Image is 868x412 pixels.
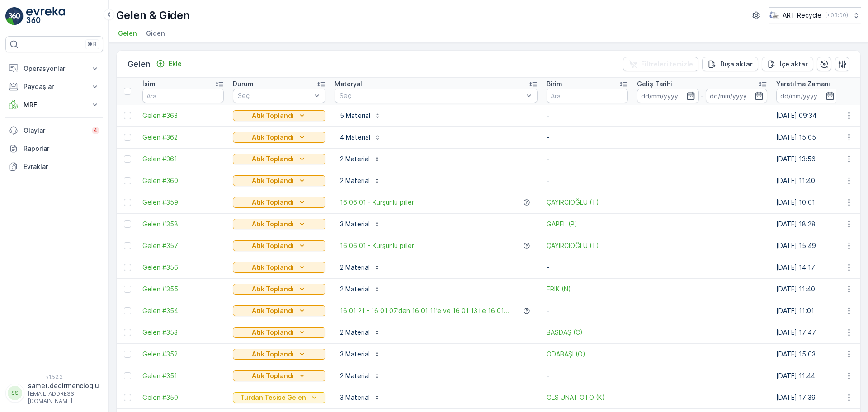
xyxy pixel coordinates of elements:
[124,177,131,184] div: Toggle Row Selected
[142,350,224,359] a: Gelen #352
[335,325,386,340] button: 2 Material
[142,285,224,294] a: Gelen #355
[252,350,294,359] p: Atık Toplandı
[547,350,628,359] span: ODABAŞI (O)
[623,57,698,71] button: Filtreleri temizle
[124,134,131,141] div: Toggle Row Selected
[124,264,131,271] div: Toggle Row Selected
[340,306,509,315] a: 16 01 21 - 16 01 07’den 16 01 11’e ve 16 01 13 ile 16 01...
[233,219,325,229] button: Atık Toplandı
[142,371,224,380] a: Gelen #351
[146,29,165,38] span: Giden
[252,220,294,229] p: Atık Toplandı
[547,220,628,229] a: GAPEL (P)
[641,60,693,69] p: Filtreleri temizle
[547,241,628,250] a: ÇAYIRCIOĞLU (T)
[335,108,387,123] button: 5 Material
[547,176,628,185] p: -
[233,110,325,121] button: Atık Toplandı
[142,133,224,142] a: Gelen #362
[776,89,838,103] input: dd/mm/yyyy
[547,111,628,120] p: -
[335,347,386,361] button: 3 Material
[233,327,325,338] button: Atık Toplandı
[142,241,224,250] a: Gelen #357
[340,154,370,164] p: 2 Material
[142,176,224,185] a: Gelen #360
[701,90,704,101] p: -
[252,198,294,207] p: Atık Toplandı
[340,198,414,207] span: 16 06 01 - Kurşunlu piller
[233,175,325,186] button: Atık Toplandı
[340,241,414,250] a: 16 06 01 - Kurşunlu piller
[776,80,830,89] p: Yaratılma Zamanı
[637,89,699,103] input: dd/mm/yyyy
[5,374,103,379] span: v 1.52.2
[547,328,628,337] span: BAŞDAŞ (C)
[340,220,370,229] p: 3 Material
[340,133,370,142] p: 4 Material
[142,263,224,272] a: Gelen #356
[118,29,137,38] span: Gelen
[335,390,386,405] button: 3 Material
[124,394,131,401] div: Toggle Row Selected
[335,282,386,296] button: 2 Material
[547,154,628,164] p: -
[233,262,325,273] button: Atık Toplandı
[233,80,254,89] p: Durum
[252,133,294,142] p: Atık Toplandı
[252,241,294,250] p: Atık Toplandı
[24,126,86,135] p: Olaylar
[547,285,628,294] span: ERİK (N)
[340,176,370,185] p: 2 Material
[335,217,386,231] button: 3 Material
[233,392,325,403] button: Turdan Tesise Gelen
[769,10,779,20] img: image_23.png
[783,11,821,20] p: ART Recycle
[5,122,103,140] a: Olaylar4
[547,263,628,272] p: -
[252,306,294,315] p: Atık Toplandı
[547,133,628,142] p: -
[142,198,224,207] a: Gelen #359
[26,7,65,25] img: logo_light-DOdMpM7g.png
[233,240,325,251] button: Atık Toplandı
[124,155,131,163] div: Toggle Row Selected
[547,393,628,402] span: GLS UNAT OTO (K)
[28,381,99,390] p: samet.degirmencioglu
[252,328,294,337] p: Atık Toplandı
[233,284,325,295] button: Atık Toplandı
[252,111,294,120] p: Atık Toplandı
[24,82,85,91] p: Paydaşlar
[28,390,99,405] p: [EMAIL_ADDRESS][DOMAIN_NAME]
[335,80,362,89] p: Materyal
[24,64,85,73] p: Operasyonlar
[124,199,131,206] div: Toggle Row Selected
[142,328,224,337] a: Gelen #353
[94,127,98,134] p: 4
[233,349,325,360] button: Atık Toplandı
[5,60,103,78] button: Operasyonlar
[720,60,753,69] p: Dışa aktar
[340,285,370,294] p: 2 Material
[142,111,224,120] span: Gelen #363
[142,154,224,164] a: Gelen #361
[547,198,628,207] a: ÇAYIRCIOĞLU (T)
[252,154,294,164] p: Atık Toplandı
[5,381,103,405] button: SSsamet.degirmencioglu[EMAIL_ADDRESS][DOMAIN_NAME]
[340,111,370,120] p: 5 Material
[142,393,224,402] a: Gelen #350
[335,152,386,166] button: 2 Material
[702,57,758,71] button: Dışa aktar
